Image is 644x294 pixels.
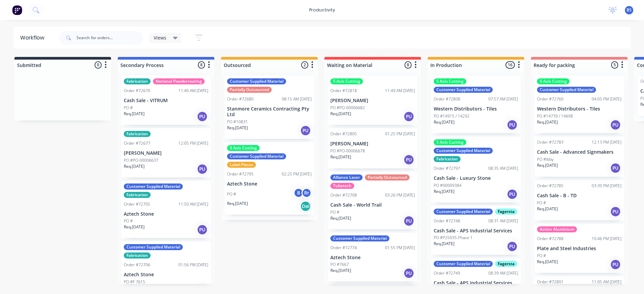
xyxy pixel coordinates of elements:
div: 08:31 AM [DATE] [488,218,518,224]
div: Del [300,201,311,212]
div: Order #72677 [124,140,150,146]
p: Req. [DATE] [124,224,145,230]
div: Partially Outsourced [365,174,410,180]
div: 01:55 PM [DATE] [385,245,415,251]
p: PO #Ibby [537,156,554,162]
div: Alliance Laser [330,174,363,180]
div: Customer Supplied MaterialFabricationOrder #7270511:50 AM [DATE]Aztech StonePO #Req.[DATE]PU [121,181,211,238]
div: productivity [306,5,338,15]
p: PO #PO-00006682 [330,105,365,111]
div: Action AluminiumOrder #7278810:46 PM [DATE]Plate and Steel IndustriesPO #Req.[DATE]PU [534,224,624,273]
div: Order #72706 [124,262,150,268]
div: 5 Axis CuttingCustomer Supplied MaterialOrder #7276004:05 PM [DATE]Western Distributors - TilesPO... [534,76,624,133]
p: Western Distributors - Tiles [537,106,622,112]
div: Order #72785 [537,183,563,189]
div: 5 Axis Cutting [537,78,570,84]
div: Order #72788 [537,236,563,242]
p: Cash Sale - B - TD [537,193,622,199]
p: Req. [DATE] [434,119,454,125]
div: Action Aluminium [537,226,577,232]
div: PU [507,241,518,252]
div: 5 Axis CuttingOrder #7281811:49 AM [DATE][PERSON_NAME]PO #PO-00006682Req.[DATE]PU [328,76,418,125]
div: Order #72797 [434,165,460,171]
p: Req. [DATE] [227,201,248,207]
input: Search for orders... [76,31,143,45]
p: PO #14915 / 14292 [434,113,470,119]
div: Customer Supplied Material [124,244,183,250]
p: PO #F 7615 [124,279,145,285]
div: Order #72801 [537,279,563,285]
div: 01:25 PM [DATE] [385,131,415,137]
p: PO # [227,191,236,197]
div: PU [404,268,414,279]
div: Order #72708 [330,192,357,198]
p: PO #7667 [330,262,349,268]
div: Fabrication [434,156,461,162]
p: Cash Sale - World Trail [330,202,415,208]
p: PO # [537,200,546,206]
div: Order #72805 [330,131,357,137]
div: Customer Supplied MaterialOrder #7277401:55 PM [DATE]Aztech StonePO #7667Req.[DATE]PU [328,233,418,282]
p: Req. [DATE] [537,162,558,168]
div: Fabrication [124,192,151,198]
div: Fabrication [124,78,151,84]
div: Order #72774 [330,245,357,251]
span: Views [154,34,166,41]
p: PO #PO-00006678 [330,148,365,154]
p: Aztech Stone [227,181,312,187]
div: Order #7278503:30 PM [DATE]Cash Sale - B - TDPO #Req.[DATE]PU [534,180,624,220]
div: Order #72749 [434,270,460,276]
p: PO # [537,253,546,259]
p: Aztech Stone [330,255,415,261]
div: Order #7278312:13 PM [DATE]Cash Sale - Advanced SignmakersPO #IbbyReq.[DATE]PU [534,137,624,177]
div: Order #72760 [537,96,563,102]
div: 10:46 PM [DATE] [592,236,622,242]
div: PU [404,216,414,226]
div: Order #7280501:25 PM [DATE][PERSON_NAME]PO #PO-00006678Req.[DATE]PU [328,128,418,168]
div: 5 Axis Cutting [330,78,363,84]
span: BS [627,7,632,13]
div: 12:05 PM [DATE] [178,140,208,146]
div: 5 Axis Cutting [434,139,466,145]
div: Order #72670 [124,88,150,94]
div: 01:56 PM [DATE] [178,262,208,268]
div: Customer Supplied Material [330,235,389,241]
p: PO #10831 [227,119,248,125]
div: Fabrication [124,252,151,259]
div: 5 Axis CuttingCustomer Supplied MaterialLabel PiecesOrder #7279502:25 PM [DATE]Aztech StonePO #BR... [224,142,314,215]
div: Order #72818 [330,88,357,94]
img: Factory [12,5,22,15]
div: PU [300,125,311,136]
p: Req. [DATE] [124,111,145,117]
p: [PERSON_NAME] [124,150,208,156]
div: Tubetech [330,183,354,189]
div: 11:05 AM [DATE] [592,279,622,285]
div: Customer Supplied Material [227,78,286,84]
div: PU [507,189,518,200]
div: Partially Outsourced [227,87,272,93]
p: PO # [330,209,339,215]
p: Plate and Steel Industries [537,246,622,251]
p: PO #P25035-Phase 1 [434,235,473,241]
div: Order #72783 [537,139,563,145]
div: Alliance LaserPartially OutsourcedTubetechOrder #7270803:26 PM [DATE]Cash Sale - World TrailPO #R... [328,172,418,229]
p: Stanmore Ceramics Contracting Pty Ltd [227,106,312,118]
div: PU [197,111,208,122]
div: 08:35 AM [DATE] [488,165,518,171]
div: Order #72680 [227,96,254,102]
div: Order #72705 [124,201,150,207]
div: Fabrication [124,131,151,137]
div: Customer Supplied Material [434,209,493,215]
div: 02:25 PM [DATE] [282,171,312,177]
p: Req. [DATE] [330,111,351,117]
div: PU [610,120,621,130]
p: Aztech Stone [124,272,208,278]
div: 11:50 AM [DATE] [178,201,208,207]
div: PU [404,111,414,122]
p: PO # [124,218,133,224]
div: Fagersta [495,261,517,267]
div: 07:57 AM [DATE] [488,96,518,102]
div: Order #72795 [227,171,254,177]
p: PO #00009384 [434,182,462,189]
p: Req. [DATE] [330,215,351,221]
